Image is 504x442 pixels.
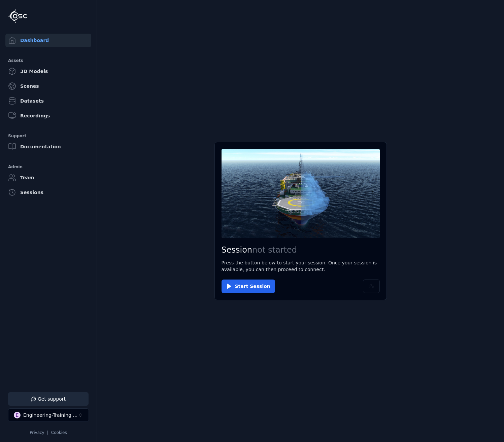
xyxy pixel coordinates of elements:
[8,392,89,406] button: Get support
[5,109,91,122] a: Recordings
[222,259,380,273] p: Press the button below to start your session. Once your session is available, you can then procee...
[5,140,91,153] a: Documentation
[8,408,89,422] button: Select a workspace
[252,245,297,255] span: not started
[5,94,91,108] a: Datasets
[8,132,89,140] div: Support
[8,9,27,23] img: Logo
[14,412,21,418] div: E
[222,245,380,255] h2: Session
[47,430,48,435] span: |
[51,430,67,435] a: Cookies
[30,430,44,435] a: Privacy
[5,79,91,93] a: Scenes
[5,186,91,199] a: Sessions
[5,65,91,78] a: 3D Models
[8,163,89,171] div: Admin
[222,280,275,293] button: Start Session
[5,34,91,47] a: Dashboard
[5,171,91,184] a: Team
[8,57,89,65] div: Assets
[23,412,78,418] div: Engineering-Training (SSO Staging)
